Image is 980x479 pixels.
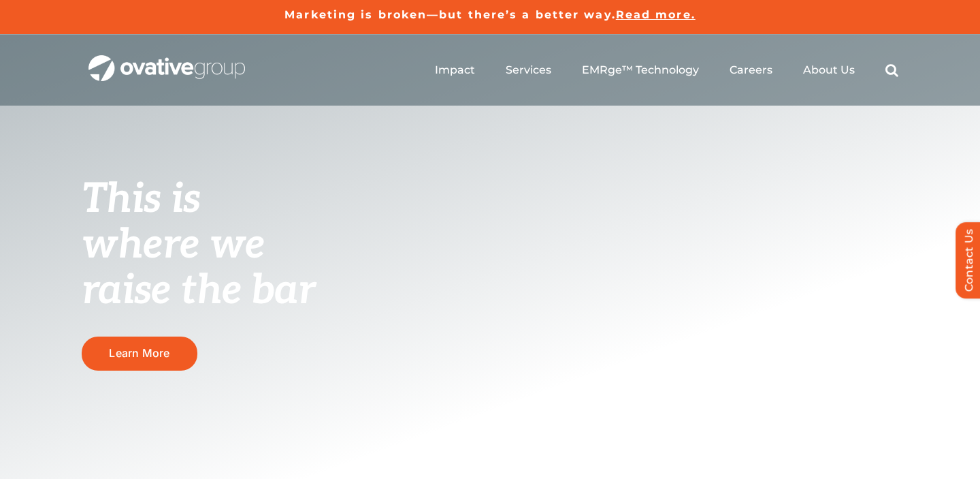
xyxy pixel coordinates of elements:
[582,63,699,77] a: EMRge™ Technology
[506,63,551,77] a: Services
[730,63,772,77] a: Careers
[82,337,197,370] a: Learn More
[284,8,616,21] a: Marketing is broken—but there’s a better way.
[616,8,696,21] a: Read more.
[109,347,169,360] span: Learn More
[82,175,200,224] span: This is
[435,48,898,92] nav: Menu
[803,63,855,77] a: About Us
[82,221,315,315] span: where we raise the bar
[435,63,475,77] a: Impact
[885,63,898,77] a: Search
[88,54,245,67] a: OG_Full_horizontal_WHT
